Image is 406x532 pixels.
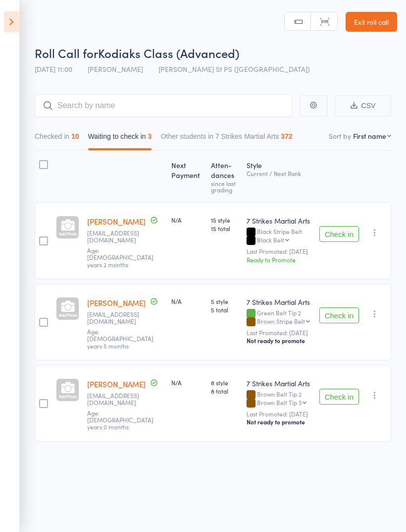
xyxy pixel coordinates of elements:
div: Brown Belt Tip 3 [257,399,302,406]
div: Current / Next Rank [247,170,311,177]
span: Roll Call for [35,45,98,61]
div: 3 [148,132,152,140]
span: [DATE] 11:00 [35,64,72,74]
div: Atten­dances [207,155,243,198]
div: Brown Stripe Belt [257,318,305,324]
div: Ready to Promote [247,255,311,264]
a: [PERSON_NAME] [87,379,146,389]
a: [PERSON_NAME] [87,216,146,227]
button: Check in [319,389,359,405]
div: 7 Strikes Martial Arts [247,297,311,307]
input: Search by name [35,94,292,117]
small: Last Promoted: [DATE] [247,248,311,255]
small: tmsatennakoon@yahoo.com [87,311,152,325]
button: Check in [319,226,359,242]
div: Next Payment [167,155,207,198]
span: Age: [DEMOGRAPHIC_DATA] years 0 months [87,409,153,431]
small: Last Promoted: [DATE] [247,411,311,417]
button: Waiting to check in3 [88,127,152,150]
label: Sort by [329,131,351,141]
div: Not ready to promote [247,337,311,345]
span: Kodiaks Class (Advanced) [98,45,239,61]
div: Black Stripe Belt [247,228,311,245]
span: 8 total [211,387,239,395]
div: 10 [71,132,79,140]
span: 5 style [211,297,239,305]
button: Checked in10 [35,127,79,150]
span: 15 total [211,224,239,233]
span: 15 style [211,216,239,224]
div: N/A [171,297,203,305]
button: Other students in 7 Strikes Martial Arts372 [160,127,292,150]
small: Last Promoted: [DATE] [247,329,311,336]
div: Brown Belt Tip 2 [247,391,311,408]
div: Black Belt [257,236,284,243]
small: medep@yahoo.com [87,392,152,407]
small: medep@yahoo.com [87,230,152,244]
span: [PERSON_NAME] St PS ([GEOGRAPHIC_DATA]) [158,64,310,74]
div: since last grading [211,180,239,193]
div: 7 Strikes Martial Arts [247,216,311,226]
div: N/A [171,216,203,224]
div: Style [243,155,315,198]
div: Green Belt Tip 2 [247,309,311,326]
div: N/A [171,378,203,387]
a: Exit roll call [346,12,397,32]
button: CSV [335,95,391,117]
span: Age: [DEMOGRAPHIC_DATA] years 2 months [87,246,153,269]
span: 5 total [211,305,239,314]
a: [PERSON_NAME] [87,297,146,308]
div: Not ready to promote [247,418,311,426]
span: 8 style [211,378,239,387]
span: Age: [DEMOGRAPHIC_DATA] years 5 months [87,327,153,350]
button: Check in [319,307,359,323]
div: 7 Strikes Martial Arts [247,378,311,388]
div: 372 [281,132,292,140]
div: First name [353,131,386,141]
span: [PERSON_NAME] [88,64,143,74]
